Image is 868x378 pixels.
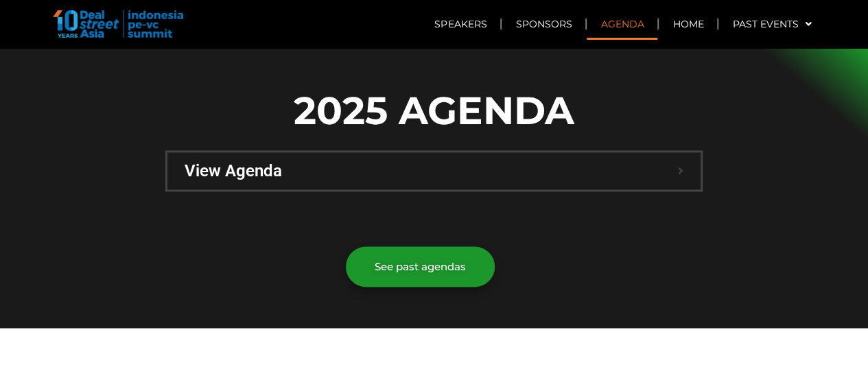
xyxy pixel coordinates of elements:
a: See past agendas [346,246,495,287]
a: Agenda [587,8,657,40]
a: Home [659,8,717,40]
p: 2025 AGENDA [165,82,703,139]
a: Sponsors [502,8,585,40]
span: View Agenda [185,163,678,179]
a: Past Events [718,8,825,40]
a: Speakers [421,8,500,40]
span: See past agendas [375,261,466,272]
